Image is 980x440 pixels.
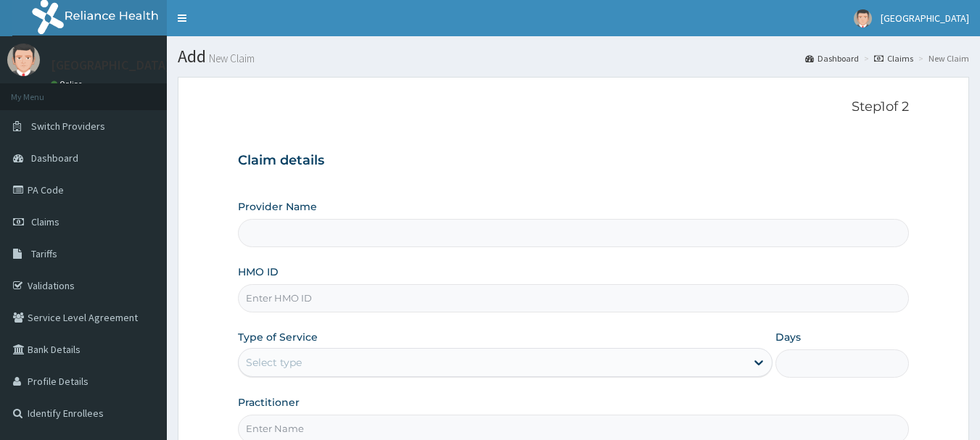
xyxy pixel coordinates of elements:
[775,330,801,344] label: Days
[206,53,255,64] small: New Claim
[238,99,910,115] p: Step 1 of 2
[881,12,969,25] span: [GEOGRAPHIC_DATA]
[246,355,302,370] div: Select type
[51,79,86,89] a: Online
[238,265,279,279] label: HMO ID
[238,153,910,169] h3: Claim details
[915,52,969,65] li: New Claim
[238,284,910,312] input: Enter HMO ID
[31,215,59,228] span: Claims
[178,47,969,66] h1: Add
[874,52,913,65] a: Claims
[51,59,170,72] p: [GEOGRAPHIC_DATA]
[31,120,105,133] span: Switch Providers
[238,199,317,214] label: Provider Name
[238,395,300,410] label: Practitioner
[238,330,318,344] label: Type of Service
[7,43,40,76] img: User Image
[31,247,57,260] span: Tariffs
[805,52,859,65] a: Dashboard
[31,151,78,165] span: Dashboard
[854,9,872,28] img: User Image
